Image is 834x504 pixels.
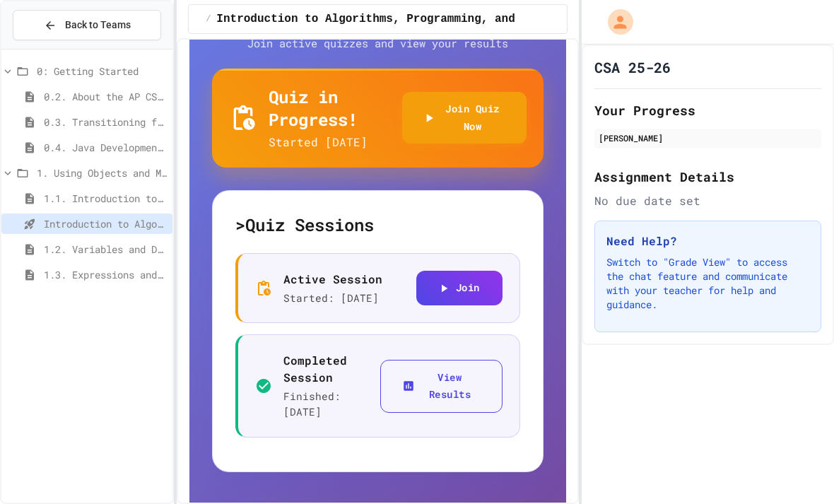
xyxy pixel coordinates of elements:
p: Started [DATE] [269,134,402,151]
span: 1. Using Objects and Methods [37,165,167,180]
span: 1.3. Expressions and Output [New] [44,267,167,282]
span: Introduction to Algorithms, Programming, and Compilers [44,216,167,231]
p: Finished: [DATE] [283,389,380,419]
span: 0.4. Java Development Environments [44,140,167,155]
h2: Your Progress [594,100,821,120]
span: 0: Getting Started [37,64,167,78]
p: Started: [DATE] [283,291,382,306]
h3: Need Help? [606,233,809,250]
h5: Quiz in Progress! [269,86,402,131]
span: Back to Teams [65,18,131,33]
span: 0.3. Transitioning from AP CSP to AP CSA [44,115,167,129]
span: 1.2. Variables and Data Types [44,242,167,257]
p: Switch to "Grade View" to access the chat feature and communicate with your teacher for help and ... [606,255,809,312]
p: Join active quizzes and view your results [218,35,536,52]
div: My Account [593,6,637,38]
button: Join [416,271,503,305]
div: No due date set [594,192,821,209]
button: View Results [380,360,502,413]
p: Active Session [283,271,382,288]
h5: > Quiz Sessions [235,213,519,236]
button: Join Quiz Now [402,92,527,143]
p: Completed Session [283,352,380,386]
span: 1.1. Introduction to Algorithms, Programming, and Compilers [44,191,167,206]
span: Introduction to Algorithms, Programming, and Compilers [216,11,582,28]
span: 0.2. About the AP CSA Exam [44,89,167,104]
span: / [206,13,211,25]
h2: Assignment Details [594,167,821,187]
div: [PERSON_NAME] [599,131,817,144]
h1: CSA 25-26 [594,57,671,77]
button: Back to Teams [13,10,161,40]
